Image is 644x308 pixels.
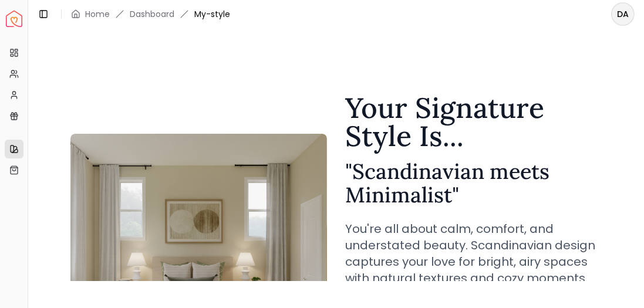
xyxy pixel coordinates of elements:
a: Home [85,8,110,20]
a: Spacejoy [6,11,22,27]
span: My-style [194,8,230,20]
nav: breadcrumb [71,8,230,20]
h1: Your Signature Style Is... [346,94,602,150]
a: Dashboard [130,8,174,20]
button: DA [611,2,635,26]
img: Spacejoy Logo [6,11,22,27]
span: DA [612,4,633,25]
h2: " Scandinavian meets Minimalist " [346,160,602,207]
